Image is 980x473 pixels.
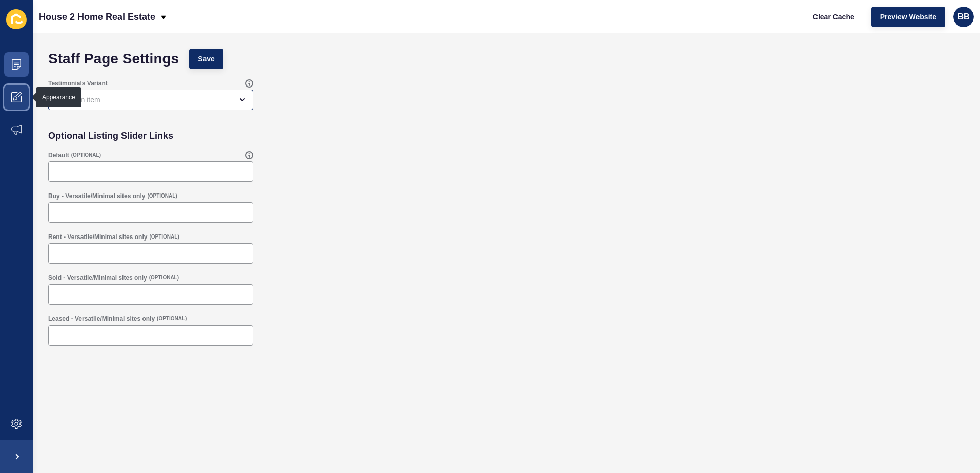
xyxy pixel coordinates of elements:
h2: Optional Listing Slider Links [48,131,173,141]
label: Leased - Versatile/Minimal sites only [48,315,155,323]
div: Appearance [42,93,75,101]
span: (OPTIONAL) [157,315,187,322]
label: Buy - Versatile/Minimal sites only [48,192,145,200]
label: Testimonials Variant [48,79,108,88]
label: Default [48,151,69,159]
span: BB [957,12,969,22]
label: Rent - Versatile/Minimal sites only [48,233,147,241]
span: (OPTIONAL) [147,192,177,200]
h1: Staff Page Settings [48,54,179,64]
div: open menu [48,90,253,110]
p: House 2 Home Real Estate [39,4,155,30]
span: (OPTIONAL) [71,152,101,159]
span: Save [198,54,215,64]
span: Preview Website [880,12,936,22]
span: Clear Cache [813,12,854,22]
button: Save [189,49,223,69]
label: Sold - Versatile/Minimal sites only [48,274,147,282]
button: Clear Cache [804,7,863,27]
span: (OPTIONAL) [149,233,179,241]
span: (OPTIONAL) [149,274,179,282]
button: Preview Website [871,7,945,27]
